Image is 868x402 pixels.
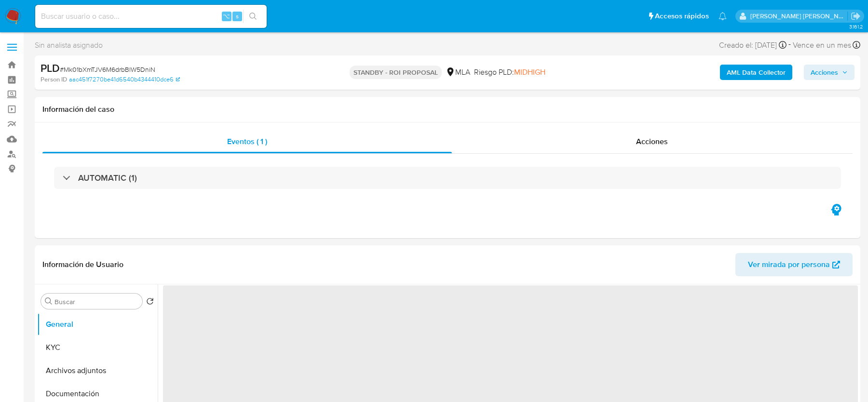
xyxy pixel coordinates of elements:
[37,359,158,382] button: Archivos adjuntos
[236,12,239,21] span: s
[735,253,853,276] button: Ver mirada por persona
[243,10,263,23] button: search-icon
[69,75,180,84] a: aac451f7270be41d6540b4344410dce6
[719,12,727,20] a: Notificaciones
[750,12,848,21] p: magali.barcan@mercadolibre.com
[788,39,791,52] span: -
[748,253,830,276] span: Ver mirada por persona
[45,297,53,305] button: Buscar
[41,60,60,76] b: PLD
[146,297,154,308] button: Volver al orden por defecto
[223,12,230,21] span: ⌥
[42,260,123,269] h1: Información de Usuario
[350,66,442,79] p: STANDBY - ROI PROPOSAL
[804,65,854,80] button: Acciones
[227,136,267,147] span: Eventos ( 1 )
[655,11,709,21] span: Accesos rápidos
[720,65,792,80] button: AML Data Collector
[42,105,853,114] h1: Información del caso
[35,40,103,51] span: Sin analista asignado
[851,11,861,21] a: Salir
[636,136,668,147] span: Acciones
[474,67,545,78] span: Riesgo PLD:
[41,75,67,84] b: Person ID
[811,65,838,80] span: Acciones
[37,336,158,359] button: KYC
[60,65,155,74] span: # Mk01bXmTJV6M6drbBlW5DniN
[54,297,138,306] input: Buscar
[446,67,470,78] div: MLA
[37,313,158,336] button: General
[719,39,787,52] div: Creado el: [DATE]
[793,40,851,51] span: Vence en un mes
[35,10,267,23] input: Buscar usuario o caso...
[727,65,786,80] b: AML Data Collector
[54,167,841,189] div: AUTOMATIC (1)
[78,173,137,183] h3: AUTOMATIC (1)
[514,67,545,78] span: MIDHIGH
